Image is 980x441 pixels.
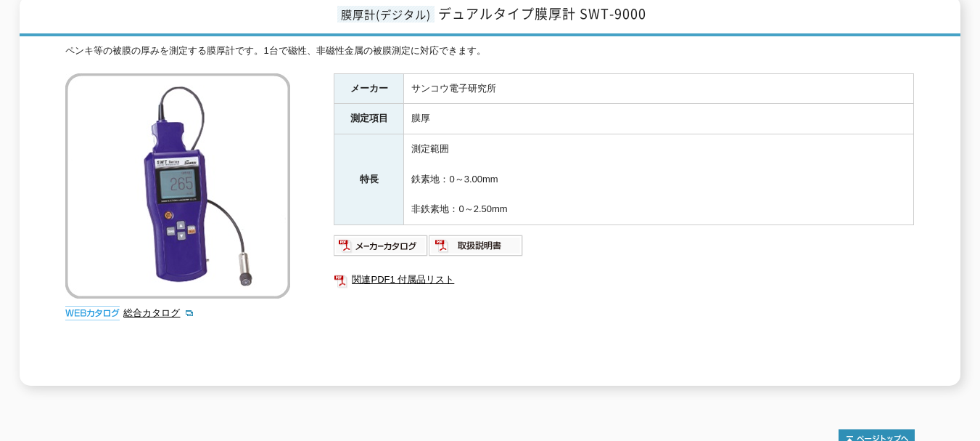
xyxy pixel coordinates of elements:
a: 総合カタログ [123,307,194,318]
img: デュアルタイプ膜厚計 SWT-9000 [65,73,290,299]
span: 膜厚計(デジタル) [337,6,435,23]
a: 取扱説明書 [429,243,524,254]
span: デュアルタイプ膜厚計 SWT-9000 [438,4,646,23]
td: サンコウ電子研究所 [404,73,914,104]
th: 測定項目 [334,104,404,134]
img: メーカーカタログ [334,234,429,257]
a: 関連PDF1 付属品リスト [334,270,914,289]
img: webカタログ [65,306,120,320]
th: メーカー [334,73,404,104]
td: 測定範囲 鉄素地：0～3.00mm 非鉄素地：0～2.50mm [404,134,914,225]
td: 膜厚 [404,104,914,134]
a: メーカーカタログ [334,243,429,254]
div: ペンキ等の被膜の厚みを測定する膜厚計です。1台で磁性、非磁性金属の被膜測定に対応できます。 [65,44,914,59]
img: 取扱説明書 [429,234,524,257]
th: 特長 [334,134,404,225]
